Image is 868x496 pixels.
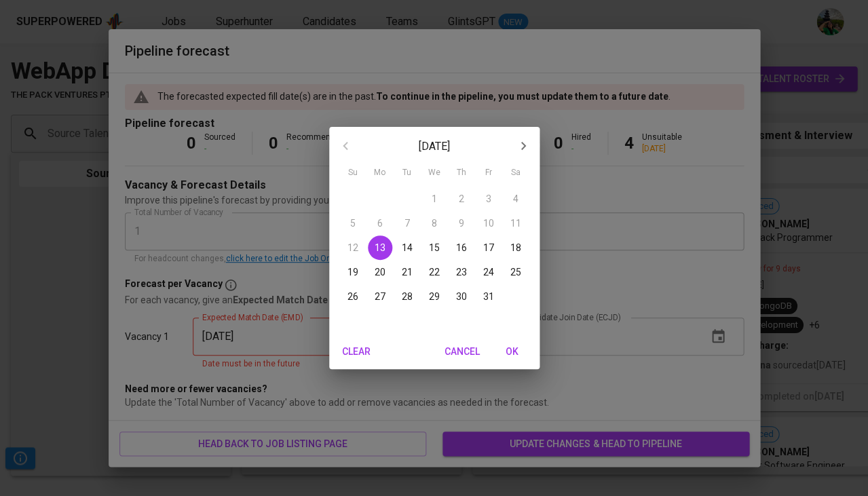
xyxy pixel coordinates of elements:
[402,290,413,303] p: 28
[429,290,440,303] p: 29
[476,284,501,309] button: 31
[476,235,501,260] button: 17
[368,284,392,309] button: 27
[449,260,474,284] button: 23
[422,284,447,309] button: 29
[395,235,419,260] button: 14
[491,339,534,364] button: OK
[341,166,365,180] span: Su
[422,166,447,180] span: We
[362,138,507,155] p: [DATE]
[402,241,413,254] p: 14
[341,260,365,284] button: 19
[456,241,467,254] p: 16
[456,265,467,279] p: 23
[504,235,528,260] button: 18
[347,290,358,303] p: 26
[375,241,385,254] p: 13
[504,166,528,180] span: Sa
[402,265,413,279] p: 21
[476,166,501,180] span: Fr
[456,290,467,303] p: 30
[429,241,440,254] p: 15
[340,343,373,360] span: Clear
[510,241,521,254] p: 18
[375,265,385,279] p: 20
[335,339,378,364] button: Clear
[422,235,447,260] button: 15
[395,166,419,180] span: Tu
[449,235,474,260] button: 16
[341,284,365,309] button: 26
[347,265,358,279] p: 19
[368,260,392,284] button: 20
[395,260,419,284] button: 21
[449,284,474,309] button: 30
[496,343,529,360] span: OK
[445,343,480,360] span: Cancel
[429,265,440,279] p: 22
[368,166,392,180] span: Mo
[439,339,485,364] button: Cancel
[476,260,501,284] button: 24
[422,260,447,284] button: 22
[395,284,419,309] button: 28
[483,265,494,279] p: 24
[483,241,494,254] p: 17
[510,265,521,279] p: 25
[375,290,385,303] p: 27
[368,235,392,260] button: 13
[483,290,494,303] p: 31
[449,166,474,180] span: Th
[504,260,528,284] button: 25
